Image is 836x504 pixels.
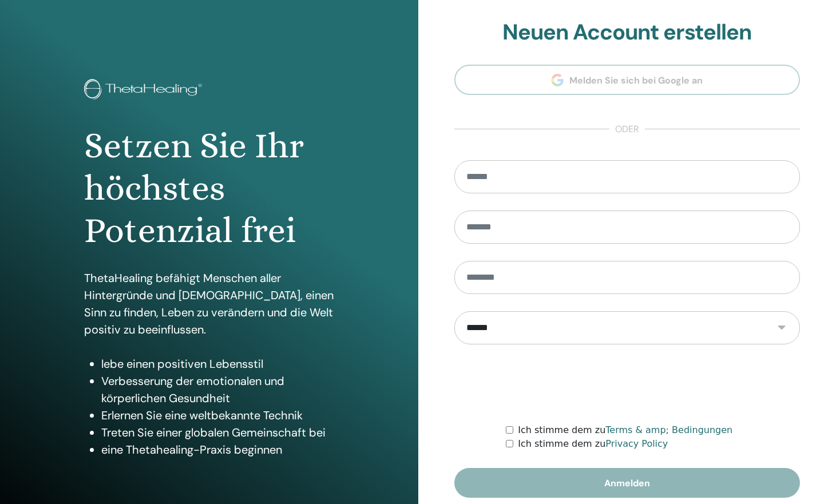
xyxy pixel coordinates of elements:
[101,441,334,458] li: eine Thetahealing-Praxis beginnen
[518,423,732,437] label: Ich stimme dem zu
[101,372,334,407] li: Verbesserung der emotionalen und körperlichen Gesundheit
[101,424,334,441] li: Treten Sie einer globalen Gemeinschaft bei
[609,122,645,136] span: oder
[101,407,334,424] li: Erlernen Sie eine weltbekannte Technik
[84,269,334,338] p: ThetaHealing befähigt Menschen aller Hintergründe und [DEMOGRAPHIC_DATA], einen Sinn zu finden, L...
[605,438,668,449] a: Privacy Policy
[84,125,334,252] h1: Setzen Sie Ihr höchstes Potenzial frei
[605,424,732,435] a: Terms & amp; Bedingungen
[518,437,668,451] label: Ich stimme dem zu
[540,362,714,406] iframe: reCAPTCHA
[454,19,801,46] h2: Neuen Account erstellen
[101,355,334,372] li: lebe einen positiven Lebensstil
